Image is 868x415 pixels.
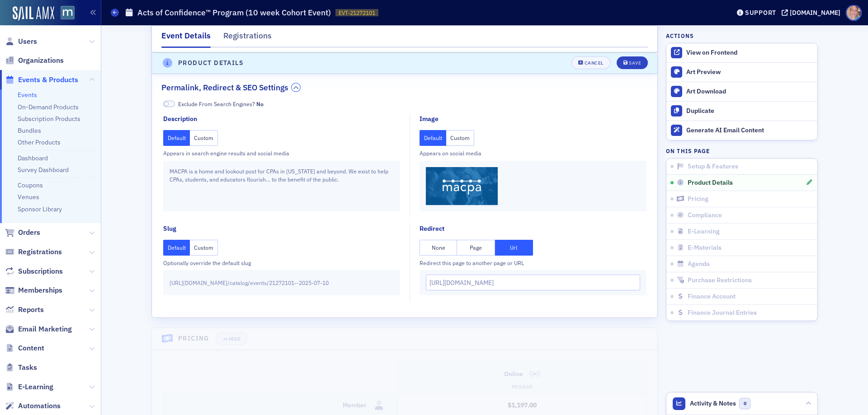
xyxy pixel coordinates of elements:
[688,309,757,317] span: Finance Journal Entries
[666,63,817,82] a: Art Preview
[688,163,738,171] span: Setup & Features
[13,6,54,21] img: SailAMX
[190,240,218,256] button: Custom
[688,293,736,301] span: Finance Account
[571,57,610,70] button: Cancel
[420,149,646,157] div: Appears on social media
[18,91,37,99] a: Events
[161,82,288,93] h2: Permalink, Redirect & SEO Settings
[420,224,444,233] div: Redirect
[163,149,400,157] div: Appears in search engine results and social media
[178,100,264,108] span: Exclude From Search Engines?
[343,401,367,410] h4: Member
[5,305,44,315] a: Reports
[398,382,646,394] th: Regular
[18,103,79,111] a: On-Demand Products
[5,56,64,65] a: Organizations
[18,401,61,411] span: Automations
[18,305,44,315] span: Reports
[420,130,447,146] button: Default
[5,266,63,276] a: Subscriptions
[5,285,62,295] a: Memberships
[18,138,61,146] a: Other Products
[5,228,40,238] a: Orders
[163,240,190,256] button: Default
[5,75,78,85] a: Events & Products
[18,154,48,162] a: Dashboard
[256,100,264,107] span: No
[504,369,523,379] h4: Online
[739,398,750,409] span: 0
[18,181,43,189] a: Coupons
[688,195,708,203] span: Pricing
[5,401,61,411] a: Automations
[18,228,40,238] span: Orders
[18,166,69,174] a: Survey Dashboard
[5,343,44,353] a: Content
[297,279,329,287] span: -2025-07-10
[686,68,813,76] div: Art Preview
[790,9,840,17] div: [DOMAIN_NAME]
[18,205,62,213] a: Sponsor Library
[686,107,813,115] div: Duplicate
[629,61,641,66] div: Save
[163,161,400,211] div: MACPA is a home and lookout post for CPAs in [US_STATE] and beyond. We exist to help CPAs, studen...
[18,343,44,353] span: Content
[782,9,844,16] button: [DOMAIN_NAME]
[666,82,817,101] a: Art Download
[61,6,75,20] img: SailAMX
[54,6,75,21] a: View Homepage
[666,32,694,40] h4: Actions
[18,285,62,295] span: Memberships
[5,37,37,47] a: Users
[223,30,272,47] div: Registrations
[688,211,722,219] span: Compliance
[163,224,176,233] div: Slug
[688,179,733,187] span: Product Details
[688,244,722,252] span: E-Materials
[690,399,736,408] span: Activity & Notes
[18,324,72,334] span: Email Marketing
[420,114,439,124] div: Image
[5,324,72,334] a: Email Marketing
[18,193,39,201] a: Venues
[666,147,818,155] h4: On this page
[18,115,80,123] a: Subscription Products
[745,9,776,17] div: Support
[18,126,41,135] a: Bundles
[585,61,604,66] div: Cancel
[5,247,62,257] a: Registrations
[161,30,211,48] div: Event Details
[5,382,53,392] a: E-Learning
[686,88,813,96] div: Art Download
[18,37,37,47] span: Users
[5,363,37,373] a: Tasks
[18,247,62,257] span: Registrations
[666,43,817,62] a: View on Frontend
[495,240,533,256] button: Url
[666,121,817,140] button: Generate AI Email Content
[163,101,175,107] span: No
[163,259,400,267] div: Optionally override the default slug
[190,130,218,146] button: Custom
[688,276,752,284] span: Purchase Restrictions
[420,259,646,267] div: Redirect this page to another page or URL
[229,336,241,341] div: Hide
[170,279,297,287] span: [URL][DOMAIN_NAME] / catalog/events/21272101-
[846,5,862,21] span: Profile
[18,363,37,373] span: Tasks
[688,260,710,268] span: Agenda
[420,240,458,256] button: None
[457,240,495,256] button: Page
[163,114,197,124] div: Description
[163,130,190,146] button: Default
[508,401,537,409] span: $1,197.00
[688,228,720,236] span: E-Learning
[617,57,648,70] button: Save
[216,332,247,345] button: Hide
[18,382,53,392] span: E-Learning
[339,9,375,17] span: EVT-21272101
[686,49,813,57] div: View on Frontend
[18,56,64,65] span: Organizations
